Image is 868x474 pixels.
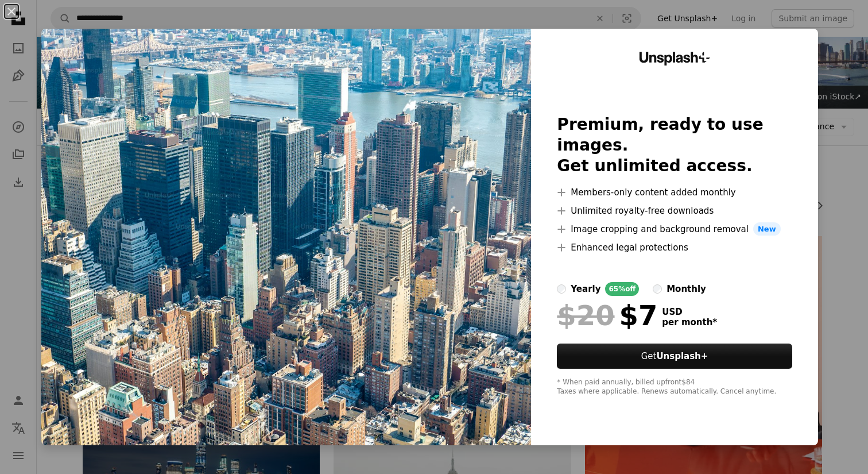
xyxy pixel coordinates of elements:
[557,300,657,330] div: $7
[557,204,792,218] li: Unlimited royalty-free downloads
[557,284,566,294] input: yearly65%off
[666,282,706,296] div: monthly
[557,344,792,369] button: GetUnsplash+
[557,241,792,255] li: Enhanced legal protections
[557,222,792,236] li: Image cropping and background removal
[653,284,662,294] input: monthly
[557,186,792,199] li: Members-only content added monthly
[557,300,614,330] span: $20
[662,317,717,327] span: per month *
[605,282,639,296] div: 65% off
[656,351,708,361] strong: Unsplash+
[662,307,717,317] span: USD
[557,378,792,396] div: * When paid annually, billed upfront $84 Taxes where applicable. Renews automatically. Cancel any...
[753,222,781,236] span: New
[557,114,792,176] h2: Premium, ready to use images. Get unlimited access.
[571,282,600,296] div: yearly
